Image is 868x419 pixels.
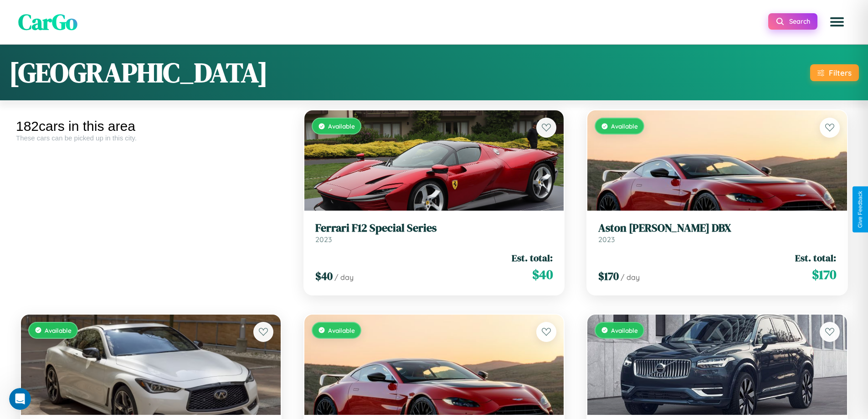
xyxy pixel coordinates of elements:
[598,235,615,244] span: 2023
[857,191,863,228] div: Give Feedback
[328,326,355,334] span: Available
[315,222,553,235] h3: Ferrari F12 Special Series
[45,326,72,334] span: Available
[829,68,852,78] div: Filters
[810,64,859,81] button: Filters
[789,17,810,26] span: Search
[9,54,268,91] h1: [GEOGRAPHIC_DATA]
[598,222,836,244] a: Aston [PERSON_NAME] DBX2023
[812,265,836,284] span: $ 170
[824,9,850,35] button: Open menu
[768,13,817,30] button: Search
[611,326,638,334] span: Available
[334,273,354,282] span: / day
[621,273,640,282] span: / day
[328,122,355,130] span: Available
[16,134,286,142] div: These cars can be picked up in this city.
[598,222,836,235] h3: Aston [PERSON_NAME] DBX
[16,119,286,134] div: 182 cars in this area
[512,251,553,264] span: Est. total:
[795,251,836,264] span: Est. total:
[611,122,638,130] span: Available
[315,269,333,284] span: $ 40
[9,388,31,410] iframe: Intercom live chat
[315,222,553,244] a: Ferrari F12 Special Series2023
[315,235,332,244] span: 2023
[598,269,619,284] span: $ 170
[532,265,553,284] span: $ 40
[18,7,77,37] span: CarGo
